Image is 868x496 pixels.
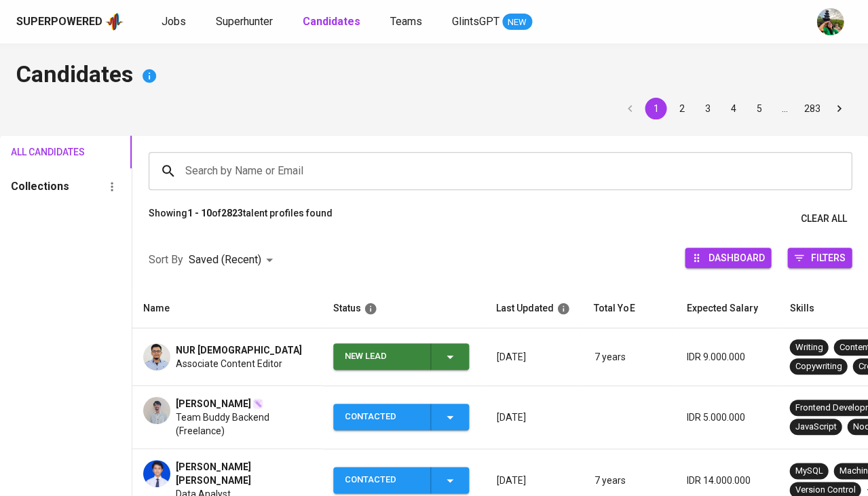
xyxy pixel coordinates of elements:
span: All Candidates [11,144,61,161]
button: Dashboard [685,248,771,268]
div: Superpowered [16,14,102,30]
button: Clear All [795,206,852,231]
p: [DATE] [496,474,572,487]
button: Contacted [333,404,469,430]
button: Go to page 283 [799,98,824,119]
span: Associate Content Editor [176,357,282,370]
span: Filters [810,248,845,267]
th: Total YoE [583,289,675,328]
h6: Collections [11,177,69,196]
button: New Lead [333,343,469,370]
button: Go to page 2 [671,98,692,119]
b: Candidates [303,15,360,28]
button: Go to page 3 [696,98,718,119]
span: Clear All [800,210,846,227]
div: New Lead [345,343,419,370]
p: IDR 5.000.000 [686,411,768,424]
h4: Candidates [16,60,852,92]
span: Jobs [162,15,186,28]
button: Go to next page [828,98,850,119]
span: Dashboard [708,248,764,267]
a: Superpoweredapp logo [16,12,124,32]
button: Go to page 5 [748,98,770,119]
span: [PERSON_NAME] [PERSON_NAME] [176,460,312,487]
p: [DATE] [496,350,572,364]
button: page 1 [645,98,666,119]
span: NUR [DEMOGRAPHIC_DATA] [176,343,302,357]
img: app logo [105,12,124,32]
img: magic_wand.svg [252,398,263,409]
button: Contacted [333,467,469,493]
div: Contacted [345,467,419,493]
p: [DATE] [496,411,572,424]
img: acfe71ba0d7eeade99c1fb1d148cd2ac.jpg [143,397,170,424]
p: IDR 14.000.000 [686,474,768,487]
span: Teams [390,15,422,28]
div: Saved (Recent) [189,248,278,273]
span: [PERSON_NAME] [176,397,251,411]
span: Superhunter [216,15,273,28]
span: GlintsGPT [452,15,499,28]
th: Name [132,289,322,328]
p: 7 years [594,474,664,487]
button: Filters [787,248,852,268]
p: IDR 9.000.000 [686,350,768,364]
div: Writing [795,341,823,354]
img: 22774c0bed5f6f9b1e22ab9e2fa3f283.jpg [143,343,170,370]
nav: pagination navigation [617,98,852,119]
a: Teams [390,14,425,31]
th: Status [322,289,485,328]
div: Contacted [345,404,419,430]
button: Go to page 4 [722,98,744,119]
a: Jobs [162,14,189,31]
div: MySQL [795,465,823,478]
a: GlintsGPT NEW [452,14,532,31]
th: Expected Salary [675,289,778,328]
b: 2823 [221,208,243,218]
a: Superhunter [216,14,276,31]
p: 7 years [594,350,664,364]
p: Sort By [149,252,183,268]
div: JavaScript [795,421,836,434]
span: NEW [502,16,532,29]
img: 39e36413a31aca0407b1ce49a209b296.jpg [143,460,170,487]
div: … [774,102,795,115]
p: Saved (Recent) [189,252,261,268]
p: Showing of talent profiles found [149,206,333,231]
b: 1 - 10 [187,208,212,218]
span: Team Buddy Backend (Freelance) [176,411,312,438]
th: Last Updated [485,289,583,328]
a: Candidates [303,14,363,31]
img: eva@glints.com [816,8,844,35]
div: Copywriting [795,360,842,373]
